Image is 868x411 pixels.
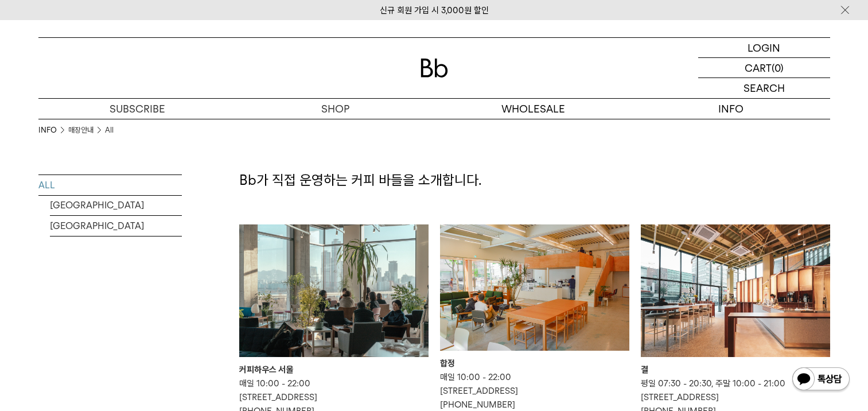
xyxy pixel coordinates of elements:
p: LOGIN [748,38,780,57]
p: INFO [632,99,830,119]
a: [GEOGRAPHIC_DATA] [50,216,182,236]
a: [GEOGRAPHIC_DATA] [50,195,182,215]
p: SEARCH [744,78,785,98]
a: 신규 회원 가입 시 3,000원 할인 [380,5,489,15]
a: 매장안내 [68,125,94,136]
img: 카카오톡 채널 1:1 채팅 버튼 [791,366,851,394]
img: 커피하우스 서울 [239,224,429,357]
a: SUBSCRIBE [38,99,236,119]
a: CART (0) [698,58,830,78]
img: 로고 [421,59,448,77]
div: 합정 [440,356,629,370]
a: All [105,125,114,136]
a: SHOP [236,99,434,119]
img: 결 [641,224,830,357]
p: WHOLESALE [434,99,632,119]
p: Bb가 직접 운영하는 커피 바들을 소개합니다. [239,170,830,190]
a: ALL [38,175,182,195]
img: 합정 [440,224,629,351]
div: 결 [641,363,830,377]
li: INFO [38,125,68,136]
p: CART [745,58,772,77]
div: 커피하우스 서울 [239,363,429,377]
a: LOGIN [698,38,830,58]
p: (0) [772,58,784,77]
